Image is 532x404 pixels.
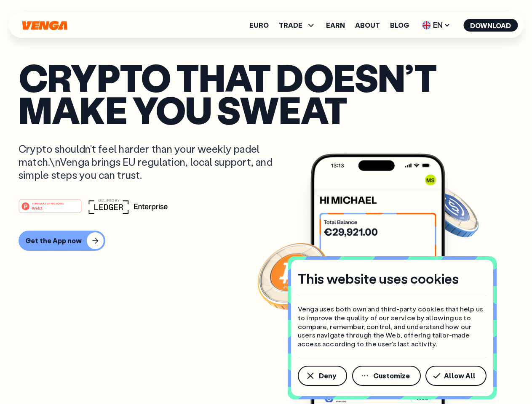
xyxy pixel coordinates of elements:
div: Get the App now [25,237,82,245]
img: USDC coin [420,181,481,242]
a: Get the App now [19,231,513,251]
tspan: Web3 [32,205,43,210]
button: Customize [352,366,421,386]
img: Bitcoin [256,238,331,314]
a: Blog [390,22,409,29]
tspan: #1 PRODUCT OF THE MONTH [32,202,64,205]
button: Get the App now [19,231,105,251]
a: #1 PRODUCT OF THE MONTHWeb3 [19,204,82,215]
p: Crypto that doesn’t make you sweat [19,61,513,125]
a: Euro [249,22,269,29]
a: Earn [326,22,345,29]
svg: Home [21,21,68,30]
span: EN [419,19,453,32]
p: Crypto shouldn’t feel harder than your weekly padel match.\nVenga brings EU regulation, local sup... [19,142,285,182]
img: flag-uk [422,21,430,29]
p: Venga uses both own and third-party cookies that help us to improve the quality of our service by... [298,305,487,348]
span: TRADE [279,22,302,29]
span: TRADE [279,20,316,30]
h4: This website uses cookies [298,270,459,287]
a: About [355,22,380,29]
button: Allow All [425,366,487,386]
button: Download [463,19,518,32]
span: Deny [319,372,336,379]
span: Allow All [444,372,476,379]
span: Customize [373,372,410,379]
button: Deny [298,366,347,386]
